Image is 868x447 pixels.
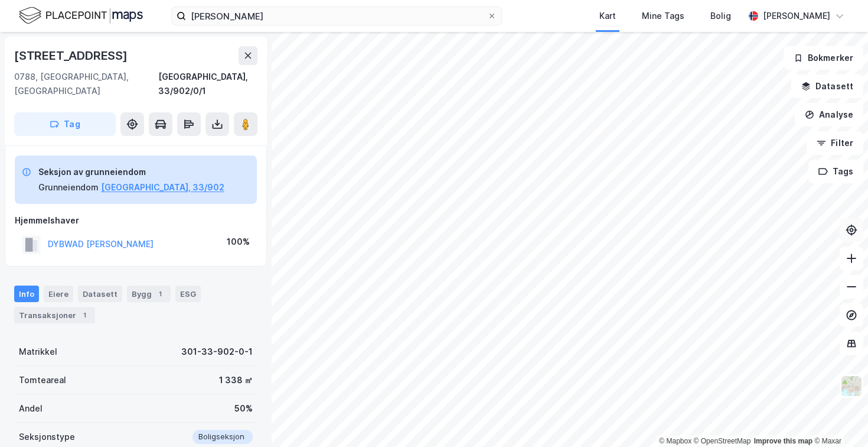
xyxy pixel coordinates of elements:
[44,286,73,302] div: Eiere
[795,103,863,127] button: Analyse
[19,430,75,444] div: Seksjonstype
[127,286,171,302] div: Bygg
[784,46,863,70] button: Bokmerker
[186,7,487,25] input: Søk på adresse, matrikkel, gårdeiere, leietakere eller personer
[807,131,863,155] button: Filter
[14,286,39,302] div: Info
[809,390,868,447] iframe: Chat Widget
[38,180,99,195] div: Grunneiendom
[599,9,616,23] div: Kart
[19,345,57,359] div: Matrikkel
[694,437,751,445] a: OpenStreetMap
[642,9,684,23] div: Mine Tags
[175,286,201,302] div: ESG
[79,309,90,321] div: 1
[154,288,166,300] div: 1
[763,9,830,23] div: [PERSON_NAME]
[227,235,250,249] div: 100%
[38,165,224,179] div: Seksjon av grunneiendom
[219,373,253,387] div: 1 338 ㎡
[14,112,116,136] button: Tag
[234,401,253,416] div: 50%
[840,375,863,397] img: Z
[78,286,122,302] div: Datasett
[181,345,253,359] div: 301-33-902-0-1
[809,390,868,447] div: Kontrollprogram for chat
[15,213,257,228] div: Hjemmelshaver
[101,180,224,195] button: [GEOGRAPHIC_DATA], 33/902
[14,307,95,323] div: Transaksjoner
[14,46,130,65] div: [STREET_ADDRESS]
[791,74,863,98] button: Datasett
[808,160,863,183] button: Tags
[19,373,66,387] div: Tomteareal
[14,70,158,98] div: 0788, [GEOGRAPHIC_DATA], [GEOGRAPHIC_DATA]
[710,9,731,23] div: Bolig
[659,437,691,445] a: Mapbox
[158,70,257,98] div: [GEOGRAPHIC_DATA], 33/902/0/1
[19,5,143,26] img: logo.f888ab2527a4732fd821a326f86c7f29.svg
[19,401,43,416] div: Andel
[754,437,812,445] a: Improve this map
